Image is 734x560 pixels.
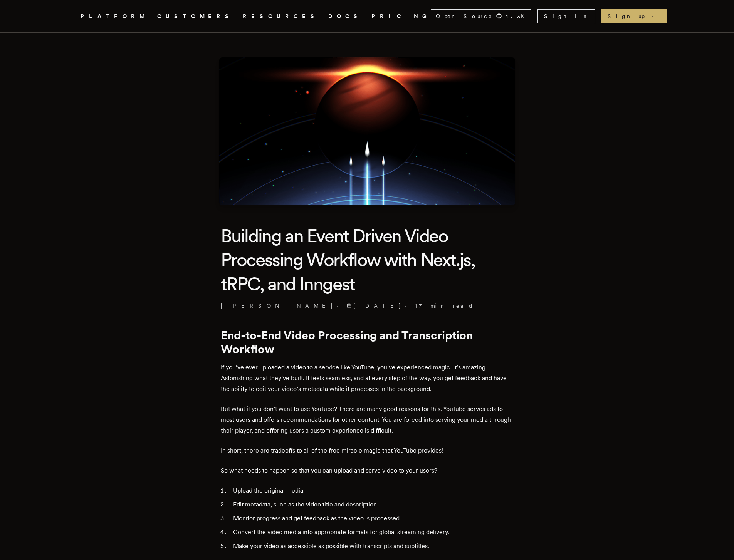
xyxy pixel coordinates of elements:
li: Upload the original media. [231,485,514,496]
li: Convert the video media into appropriate formats for global streaming delivery. [231,527,514,538]
img: Featured image for Building an Event Driven Video Processing Workflow with Next.js, tRPC, and Inn... [219,57,515,205]
span: 4.3 K [505,12,529,20]
p: But what if you don’t want to use YouTube? There are many good reasons for this. YouTube serves a... [221,404,514,436]
a: [PERSON_NAME] [221,302,333,310]
p: If you’ve ever uploaded a video to a service like YouTube, you’ve experienced magic. It’s amazing... [221,362,514,394]
span: Open Source [436,12,493,20]
a: CUSTOMERS [157,12,233,21]
li: Monitor progress and get feedback as the video is processed. [231,513,514,524]
p: So what needs to happen so that you can upload and serve video to your users? [221,465,514,476]
button: RESOURCES [243,12,319,21]
h1: Building an Event Driven Video Processing Workflow with Next.js, tRPC, and Inngest [221,224,514,296]
a: PRICING [371,12,431,21]
li: Make your video as accessible as possible with transcripts and subtitles. [231,541,514,552]
a: Sign up [601,9,667,23]
li: Edit metadata, such as the video title and description. [231,499,514,510]
span: 17 min read [415,302,474,310]
span: → [648,12,661,20]
p: · · [221,302,514,310]
span: [DATE] [347,302,401,310]
button: PLATFORM [81,12,148,21]
h1: End-to-End Video Processing and Transcription Workflow [221,328,514,356]
a: DOCS [328,12,362,21]
p: In short, there are tradeoffs to all of the free miracle magic that YouTube provides! [221,445,514,456]
a: Sign In [537,9,595,23]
